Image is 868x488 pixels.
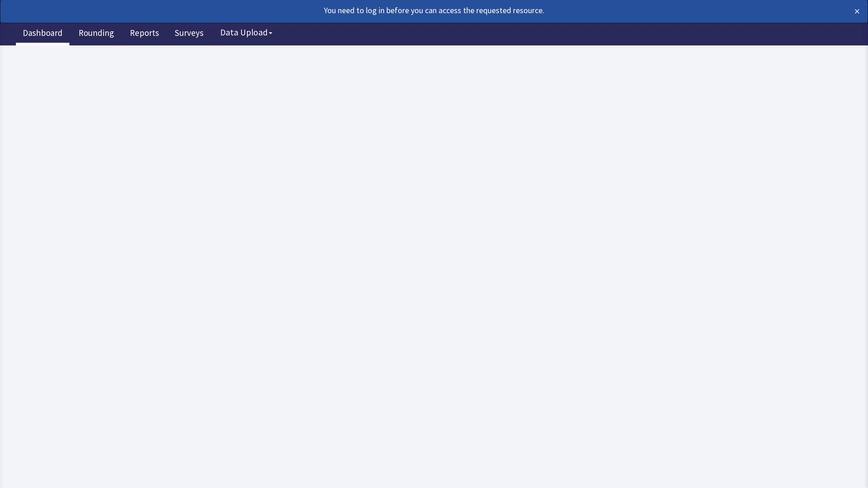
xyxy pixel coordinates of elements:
[168,23,210,45] a: Surveys
[8,4,774,17] div: You need to log in before you can access the requested resource.
[215,24,278,41] button: Data Upload
[72,23,121,45] a: Rounding
[16,23,69,45] a: Dashboard
[854,4,860,19] button: ×
[123,23,166,45] a: Reports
